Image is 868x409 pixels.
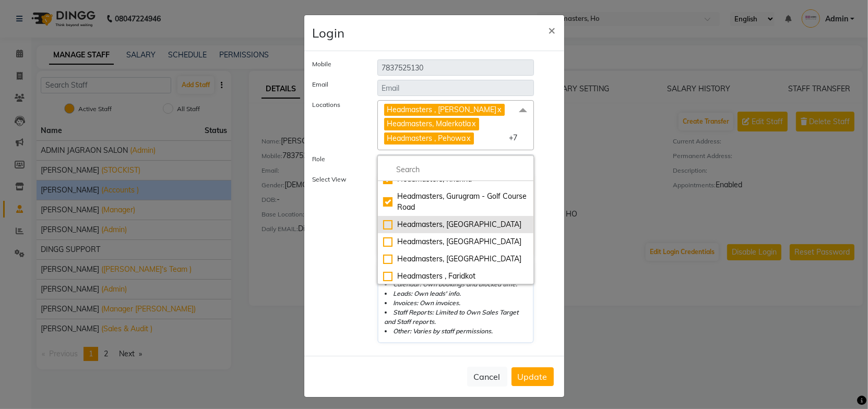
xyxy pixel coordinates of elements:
div: Headmasters, [GEOGRAPHIC_DATA] [383,219,529,230]
div: Headmasters, [GEOGRAPHIC_DATA] [383,236,529,247]
span: +7 [509,133,525,142]
li: Leads: Own leads' info. [385,289,527,298]
button: Cancel [467,367,507,387]
label: Role [305,154,370,166]
a: x [497,105,502,114]
input: multiselect-search [383,164,529,175]
span: Headmasters, Malerkotla [387,119,471,128]
label: Locations [305,100,370,146]
a: x [466,134,471,143]
label: Email [305,80,370,92]
button: Update [512,367,554,386]
li: Other: Varies by staff permissions. [385,327,527,336]
label: Select View [305,175,370,343]
button: Close [540,15,564,44]
span: Update [518,371,548,382]
li: Staff Reports: Limited to Own Sales Target and Staff reports. [385,308,527,327]
label: Mobile [305,59,370,71]
li: Calendar: Own bookings and blocked time. [385,280,527,289]
div: Headmasters , Faridkot [383,271,529,282]
li: Invoices: Own invoices. [385,298,527,308]
input: Email [377,80,534,96]
input: Mobile [377,59,534,76]
span: Headmasters , Pehowa [387,134,466,143]
a: x [471,119,476,128]
div: Headmasters, [GEOGRAPHIC_DATA] [383,254,529,264]
div: Headmasters, Gurugram - Golf Course Road [383,191,529,213]
span: Headmasters , [PERSON_NAME] [387,105,497,114]
span: × [549,22,556,38]
h4: Login [313,23,345,42]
